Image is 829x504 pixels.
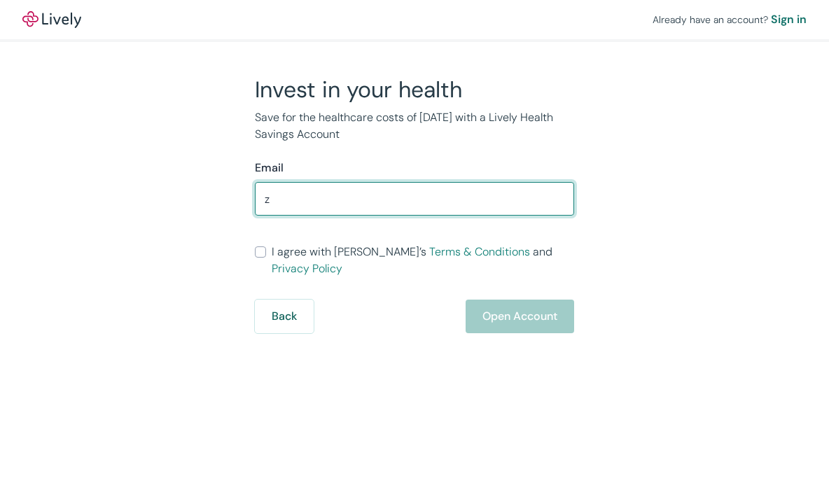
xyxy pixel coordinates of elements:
[653,11,807,28] div: Already have an account?
[272,261,342,276] a: Privacy Policy
[255,160,284,176] label: Email
[255,300,314,333] button: Back
[429,244,530,259] a: Terms & Conditions
[272,244,574,277] span: I agree with [PERSON_NAME]’s and
[255,76,574,104] h2: Invest in your health
[22,11,81,28] img: Lively
[255,109,574,143] p: Save for the healthcare costs of [DATE] with a Lively Health Savings Account
[22,11,81,28] a: LivelyLively
[771,11,807,28] a: Sign in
